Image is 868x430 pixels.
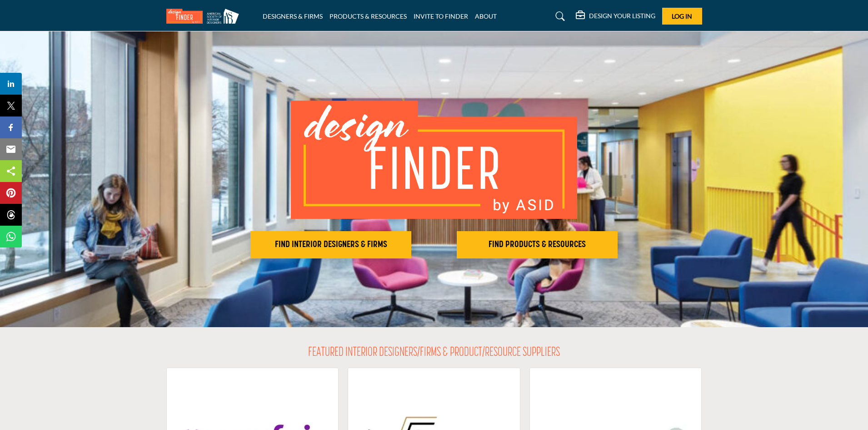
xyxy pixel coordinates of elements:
span: Log In [672,12,692,20]
button: FIND INTERIOR DESIGNERS & FIRMS [250,231,411,258]
a: PRODUCTS & RESOURCES [329,12,407,20]
div: DESIGN YOUR LISTING [576,11,655,22]
button: FIND PRODUCTS & RESOURCES [457,231,618,258]
a: DESIGNERS & FIRMS [263,12,323,20]
h2: FIND PRODUCTS & RESOURCES [459,239,615,250]
a: INVITE TO FINDER [414,12,468,20]
button: Log In [662,8,702,25]
h2: FIND INTERIOR DESIGNERS & FIRMS [253,239,409,250]
a: ABOUT [475,12,497,20]
a: Search [547,9,571,24]
img: Site Logo [166,9,244,24]
h2: FEATURED INTERIOR DESIGNERS/FIRMS & PRODUCT/RESOURCE SUPPLIERS [308,345,560,361]
h5: DESIGN YOUR LISTING [589,12,655,20]
img: image [291,101,577,219]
